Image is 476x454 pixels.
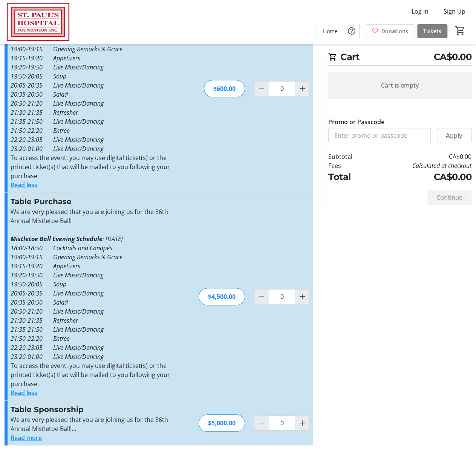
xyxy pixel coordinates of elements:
div: $600.00 [204,80,245,97]
em: 23:20-01:00 Live Music/Dancing [11,352,104,361]
em: 20:35-20:50 Salad [11,90,68,98]
span: Donations [381,27,408,35]
button: Apply [437,128,471,143]
em: 21:35-21:50 Live Music/Dancing [11,325,104,334]
em: 21:30-21:35 Refresher [11,108,78,117]
a: Home [317,24,344,38]
input: Table Purchase Quantity [269,289,295,304]
img: St. Paul's Hospital Foundation's Logo [5,3,72,41]
em: 21:30-21:35 Refresher [11,316,78,325]
label: Promo or Passcode [328,117,384,126]
button: Read more [11,433,42,442]
td: Fees [328,161,370,170]
div: $5,000.00 [199,414,245,432]
em: 19:50-20:05 Soup [11,72,66,80]
em: 20:50-21:20 Live Music/Dancing [11,99,104,108]
em: 21:35-21:50 Live Music/Dancing [11,117,104,126]
em: 19:20-19:50 Live Music/Dancing [11,63,104,71]
input: Table Sponsorship Quantity [269,416,295,431]
button: Cart [453,24,467,37]
em: 19:50-20:05 Soup [11,280,66,288]
em: 20:50-21:20 Live Music/Dancing [11,307,104,315]
em: 19:00-19:15 Opening Remarks & Grace [11,253,122,261]
em: 23:20-01:00 Live Music/Dancing [11,145,104,153]
button: Increment by one [295,82,309,96]
em: 19:15-19:20 Appetizers [11,54,80,62]
td: CA$0.00 [370,152,471,161]
p: We are very pleased that you are joining us for the 36th Annual Mistletoe Ball! [11,207,175,225]
em: 19:15-19:20 Appetizers [11,262,80,270]
p: To access the event, you may use digital ticket(s) or the printed ticket(s) that will be mailed t... [11,361,175,388]
td: CA$0.00 [370,170,471,184]
em: 20:05-20:35 Live Music/Dancing [11,289,104,297]
button: Increment by one [295,416,309,430]
em: 22:20-23:05 Live Music/Dancing [11,135,104,144]
em: 20:35-20:50 Salad [11,298,68,306]
a: Donations [366,24,414,38]
span: CA$0.00 [434,50,472,64]
div: Cart is empty [328,72,471,99]
em: : [DATE] [103,235,123,243]
td: Calculated at checkout [370,161,471,170]
input: General Admission Quantity [269,81,295,96]
div: $4,500.00 [199,288,245,305]
p: We are very pleased that you are joining us for the 36th Annual Mistletoe Ball! [11,415,175,433]
button: Help [344,23,359,38]
em: 20:05-20:35 Live Music/Dancing [11,81,104,89]
a: Tickets [417,24,447,38]
h2: Cart [328,50,471,66]
h3: Table Sponsorship [11,404,175,415]
span: Tickets [423,27,441,35]
span: Log In [412,7,429,16]
td: Total [328,170,370,184]
span: Apply [446,131,462,140]
button: Read less [11,180,37,189]
button: Log In [406,5,435,17]
em: Mistletoe Ball Evening Schedule [11,235,103,243]
span: Sign Up [444,7,465,16]
button: Read less [11,388,37,397]
td: Subtotal [328,152,370,161]
span: Home [323,27,338,35]
h3: Table Purchase [11,196,175,207]
em: 19:00-19:15 Opening Remarks & Grace [11,45,122,53]
p: To access the event, you may use digital ticket(s) or the printed ticket(s) that will be mailed t... [11,153,175,180]
input: Enter promo or passcode [328,128,431,143]
em: 21:50-22:20 Entrée [11,334,70,343]
button: Increment by one [295,289,309,304]
em: 22:20-23:05 Live Music/Dancing [11,343,104,352]
em: 21:50-22:20 Entrée [11,126,70,135]
button: Sign Up [438,5,471,17]
em: 18:00-18:50 Cocktails and Canapés [11,244,112,252]
em: 19:20-19:50 Live Music/Dancing [11,271,104,279]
